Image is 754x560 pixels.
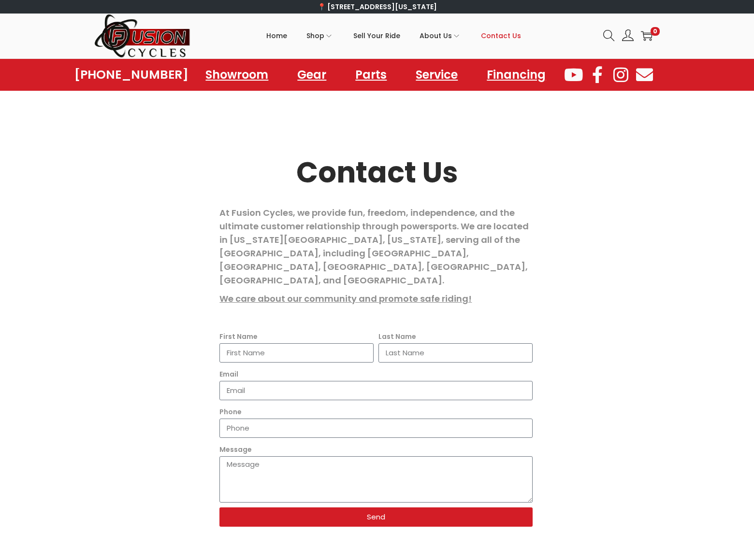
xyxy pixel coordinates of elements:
[219,507,533,527] button: Send
[219,443,252,456] label: Message
[74,68,188,82] a: [PHONE_NUMBER]
[420,14,462,57] a: About Us
[378,343,533,363] input: Last Name
[367,513,385,520] span: Send
[481,24,521,48] span: Contact Us
[266,14,287,57] a: Home
[219,343,374,363] input: First Name
[266,24,287,48] span: Home
[191,14,596,57] nav: Primary navigation
[219,293,472,305] span: We care about our community and promote safe riding!
[406,64,467,86] a: Service
[481,14,521,57] a: Contact Us
[353,14,400,57] a: Sell Your Ride
[196,64,555,86] nav: Menu
[196,64,278,86] a: Showroom
[641,30,652,42] a: 0
[219,367,238,381] label: Email
[219,405,242,419] label: Phone
[288,64,336,86] a: Gear
[420,24,452,48] span: About Us
[378,330,416,343] label: Last Name
[219,206,533,287] p: At Fusion Cycles, we provide fun, freedom, independence, and the ultimate customer relationship t...
[94,14,191,58] img: Woostify retina logo
[346,64,396,86] a: Parts
[111,158,643,187] h2: Contact Us
[219,419,533,438] input: Only numbers and phone characters (#, -, *, etc) are accepted.
[219,381,533,400] input: Email
[477,64,555,86] a: Financing
[306,14,334,57] a: Shop
[353,24,400,48] span: Sell Your Ride
[306,24,324,48] span: Shop
[318,2,437,12] a: 📍 [STREET_ADDRESS][US_STATE]
[219,330,258,343] label: First Name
